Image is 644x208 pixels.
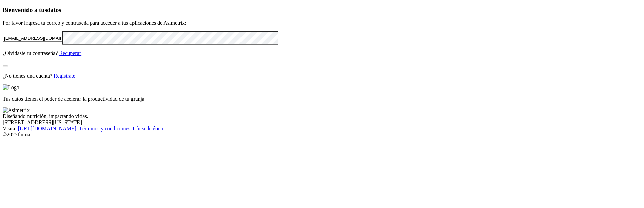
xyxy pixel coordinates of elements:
[3,50,641,56] p: ¿Olvidaste tu contraseña?
[3,73,641,79] p: ¿No tienes una cuenta?
[3,20,641,26] p: Por favor ingresa tu correo y contraseña para acceder a tus aplicaciones de Asimetrix:
[3,113,641,119] div: Diseñando nutrición, impactando vidas.
[3,126,641,132] div: Visita : | |
[3,84,19,91] img: Logo
[3,132,641,138] div: © 2025 Iluma
[3,35,62,42] input: Tu correo
[47,6,61,13] span: datos
[3,107,30,113] img: Asimetrix
[79,126,130,131] a: Términos y condiciones
[133,126,163,131] a: Línea de ética
[3,96,641,102] p: Tus datos tienen el poder de acelerar la productividad de tu granja.
[3,119,641,126] div: [STREET_ADDRESS][US_STATE].
[59,50,81,56] a: Recuperar
[54,73,75,79] a: Regístrate
[18,126,76,131] a: [URL][DOMAIN_NAME]
[3,6,641,14] h3: Bienvenido a tus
